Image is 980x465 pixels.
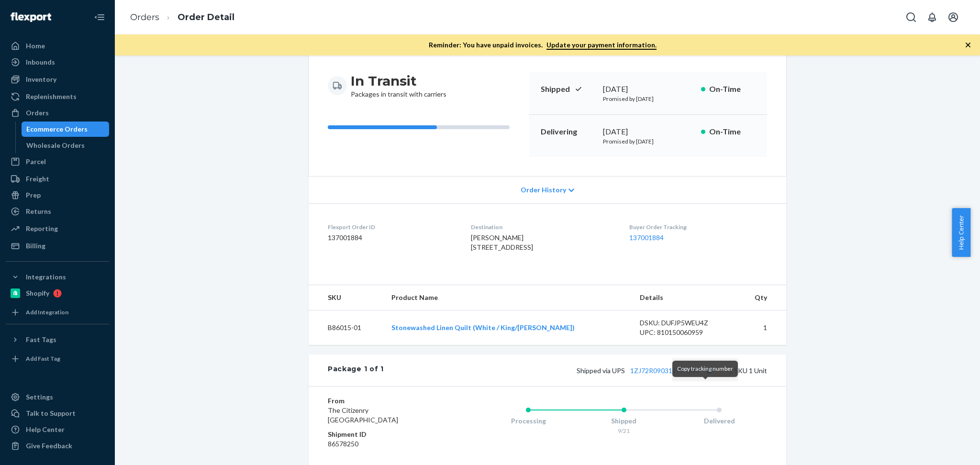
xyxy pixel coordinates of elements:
[709,126,756,137] p: On-Time
[603,137,693,145] p: Promised by [DATE]
[384,364,767,376] div: 1 SKU 1 Unit
[6,332,109,347] button: Fast Tags
[122,3,242,32] ol: breadcrumbs
[26,92,77,101] div: Replenishments
[6,438,109,454] button: Give Feedback
[541,84,595,95] p: Shipped
[26,190,41,200] div: Prep
[603,84,693,95] div: [DATE]
[630,366,699,375] a: 1ZJ72R090311754730
[328,233,456,243] dd: 137001884
[6,204,109,219] a: Returns
[6,38,109,54] a: Home
[6,286,109,301] a: Shopify
[309,285,384,310] th: SKU
[26,41,45,51] div: Home
[26,75,56,84] div: Inventory
[178,12,234,22] a: Order Detail
[429,40,657,50] p: Reminder: You have unpaid invoices.
[6,238,109,254] a: Billing
[923,8,942,27] button: Open notifications
[391,323,575,332] a: Stonewashed Linen Quilt (White / King/[PERSON_NAME])
[576,427,672,435] div: 9/21
[471,233,533,251] span: [PERSON_NAME] [STREET_ADDRESS]
[6,351,109,366] a: Add Fast Tag
[603,126,693,137] div: [DATE]
[351,72,446,89] h3: In Transit
[471,223,613,231] dt: Destination
[6,305,109,320] a: Add Integration
[576,416,672,426] div: Shipped
[328,406,398,424] span: The Citizenry [GEOGRAPHIC_DATA]
[26,425,65,434] div: Help Center
[351,72,446,99] div: Packages in transit with carriers
[26,288,49,298] div: Shopify
[22,138,110,153] a: Wholesale Orders
[328,396,442,406] dt: From
[677,365,733,372] span: Copy tracking number
[902,8,921,27] button: Open Search Box
[521,185,566,195] span: Order History
[6,422,109,437] a: Help Center
[6,89,109,104] a: Replenishments
[629,223,767,231] dt: Buyer Order Tracking
[6,55,109,70] a: Inbounds
[640,328,730,337] div: UPC: 810150060959
[26,308,68,316] div: Add Integration
[541,126,595,137] p: Delivering
[26,108,49,118] div: Orders
[26,124,88,134] div: Ecommerce Orders
[384,285,632,310] th: Product Name
[480,416,576,426] div: Processing
[6,406,109,421] a: Talk to Support
[328,430,442,439] dt: Shipment ID
[26,174,49,184] div: Freight
[6,188,109,203] a: Prep
[26,141,85,150] div: Wholesale Orders
[22,122,110,137] a: Ecommerce Orders
[737,310,786,345] td: 1
[130,12,159,22] a: Orders
[26,441,72,451] div: Give Feedback
[546,41,657,50] a: Update your payment information.
[26,409,76,418] div: Talk to Support
[6,171,109,187] a: Freight
[26,157,46,166] div: Parcel
[26,272,66,282] div: Integrations
[328,364,384,376] div: Package 1 of 1
[632,285,737,310] th: Details
[603,95,693,103] p: Promised by [DATE]
[6,221,109,236] a: Reporting
[952,208,970,257] button: Help Center
[6,154,109,169] a: Parcel
[309,310,384,345] td: B86015-01
[26,207,51,216] div: Returns
[944,8,963,27] button: Open account menu
[328,223,456,231] dt: Flexport Order ID
[737,285,786,310] th: Qty
[671,416,767,426] div: Delivered
[328,439,442,449] dd: 86578250
[26,354,60,363] div: Add Fast Tag
[26,392,53,402] div: Settings
[6,105,109,121] a: Orders
[640,318,730,328] div: DSKU: DUFJP5WEU4Z
[6,389,109,405] a: Settings
[709,84,756,95] p: On-Time
[26,241,45,251] div: Billing
[6,269,109,285] button: Integrations
[90,8,109,27] button: Close Navigation
[6,72,109,87] a: Inventory
[26,57,55,67] div: Inbounds
[26,335,56,344] div: Fast Tags
[11,12,51,22] img: Flexport logo
[629,233,664,242] a: 137001884
[577,366,715,375] span: Shipped via UPS
[26,224,58,233] div: Reporting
